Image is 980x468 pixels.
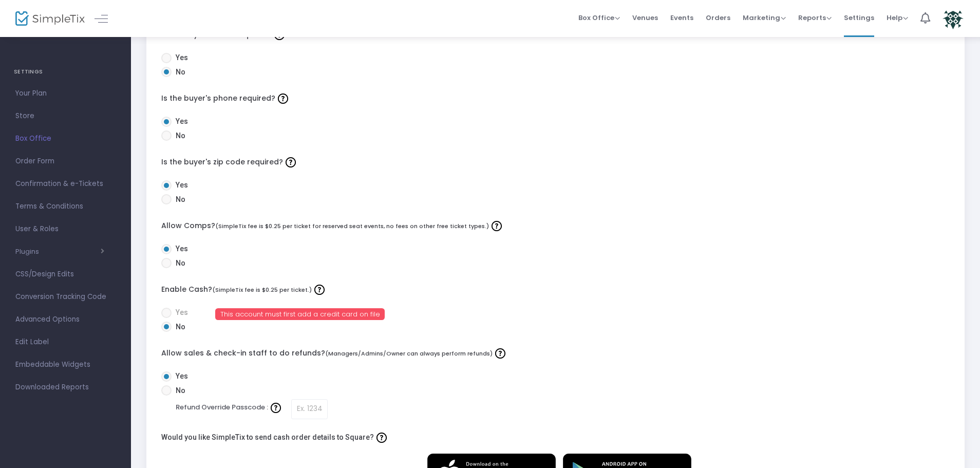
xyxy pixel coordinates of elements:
span: Conversion Tracking Code [15,290,116,304]
span: No [172,67,185,78]
span: Yes [172,307,188,318]
span: Venues [632,5,658,31]
span: No [172,194,185,205]
span: Advanced Options [15,313,116,326]
span: (Managers/Admins/Owner can always perform refunds) [325,349,493,358]
span: Downloaded Reports [15,381,116,394]
img: question-mark [495,348,505,359]
span: CSS/Design Edits [15,268,116,281]
span: Order Form [15,155,116,168]
span: Yes [172,52,188,63]
span: Edit Label [15,335,116,349]
span: Terms & Conditions [15,200,116,213]
span: This account must first add a credit card on file [215,308,385,320]
label: Is the buyer's zip code required? [161,155,950,170]
label: Allow Comps? [161,218,950,234]
span: (SimpleTix fee is $0.25 per ticket for reserved seat events, no fees on other free ticket types.) [215,222,489,230]
span: Reports [798,13,832,23]
span: Yes [172,116,188,127]
img: question-mark [314,285,325,295]
span: Yes [172,371,188,382]
span: Yes [172,244,188,254]
img: question-mark [376,433,387,443]
span: No [172,322,185,332]
input: Ex. 1234 [291,399,328,419]
span: Box Office [15,132,116,145]
span: Your Plan [15,87,116,100]
span: Confirmation & e-Tickets [15,177,116,191]
label: Enable Cash? [161,282,950,297]
span: Marketing [743,13,786,23]
span: Yes [172,180,188,191]
img: question-mark [278,93,288,104]
span: Help [887,13,908,23]
span: Settings [844,5,874,31]
button: Plugins [15,248,104,256]
span: (SimpleTix fee is $0.25 per ticket.) [212,286,312,294]
img: question-mark [286,157,296,167]
img: question-mark [271,403,281,413]
span: Box Office [578,13,620,23]
img: question-mark [492,221,502,231]
span: No [172,130,185,141]
span: Embeddable Widgets [15,358,116,371]
label: Would you like SimpleTix to send cash order details to Square? [161,429,389,445]
span: Orders [706,5,730,31]
span: Events [670,5,693,31]
label: Is the buyer's phone required? [161,91,950,106]
h4: SETTINGS [14,62,117,82]
span: Store [15,109,116,123]
span: No [172,385,185,396]
label: Allow sales & check-in staff to do refunds? [161,346,950,361]
span: User & Roles [15,222,116,236]
span: No [172,258,185,269]
label: Refund Override Passcode : [176,400,284,415]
